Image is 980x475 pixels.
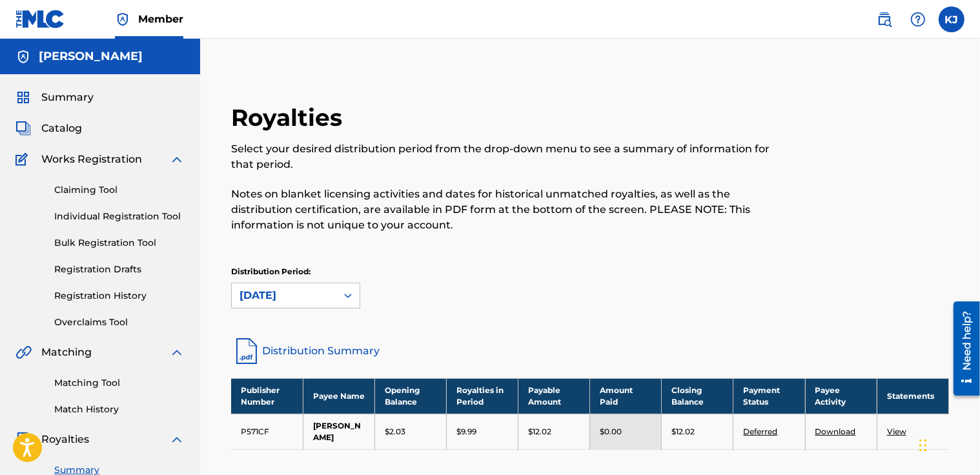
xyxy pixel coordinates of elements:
p: $9.99 [456,426,476,438]
img: MLC Logo [15,10,65,28]
a: Registration History [54,289,185,303]
h5: Kareem Jacobs [39,49,143,64]
span: Catalog [41,121,82,136]
span: Matching [41,345,92,360]
img: Summary [15,90,31,105]
img: Accounts [15,49,31,65]
p: $12.02 [528,426,551,438]
img: help [910,12,926,27]
img: expand [169,345,185,360]
th: Opening Balance [374,378,446,414]
p: $0.00 [600,426,622,438]
img: Works Registration [15,152,32,167]
span: Member [138,12,183,26]
a: Registration Drafts [54,263,185,276]
p: $12.02 [671,426,695,438]
a: Individual Registration Tool [54,210,185,223]
th: Royalties in Period [446,378,518,414]
span: Royalties [41,432,89,447]
a: Bulk Registration Tool [54,236,185,250]
div: Drag [919,426,927,465]
img: search [877,12,892,27]
a: Match History [54,403,185,416]
th: Payment Status [733,378,805,414]
div: [DATE] [240,288,329,303]
img: expand [169,432,185,447]
a: View [887,427,906,436]
th: Payee Name [303,378,374,414]
a: Deferred [743,427,777,436]
span: Summary [41,90,94,105]
p: Notes on blanket licensing activities and dates for historical unmatched royalties, as well as th... [231,187,784,233]
td: [PERSON_NAME] [303,414,374,449]
iframe: Chat Widget [915,413,980,475]
a: Distribution Summary [231,336,949,367]
th: Statements [877,378,948,414]
p: $2.03 [385,426,405,438]
td: P571CF [231,414,303,449]
th: Closing Balance [662,378,733,414]
th: Payable Amount [518,378,590,414]
div: Help [905,6,931,32]
img: distribution-summary-pdf [231,336,262,367]
a: Claiming Tool [54,183,185,197]
img: Top Rightsholder [115,12,130,27]
p: Distribution Period: [231,266,360,278]
a: CatalogCatalog [15,121,82,136]
span: Works Registration [41,152,142,167]
th: Publisher Number [231,378,303,414]
a: Matching Tool [54,376,185,390]
h2: Royalties [231,103,349,132]
img: Catalog [15,121,31,136]
a: Download [815,427,856,436]
iframe: Resource Center [944,296,980,400]
div: User Menu [939,6,965,32]
a: SummarySummary [15,90,94,105]
a: Overclaims Tool [54,316,185,329]
th: Payee Activity [805,378,877,414]
img: Matching [15,345,32,360]
th: Amount Paid [590,378,662,414]
img: Royalties [15,432,31,447]
a: Public Search [872,6,897,32]
img: expand [169,152,185,167]
p: Select your desired distribution period from the drop-down menu to see a summary of information f... [231,141,784,172]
